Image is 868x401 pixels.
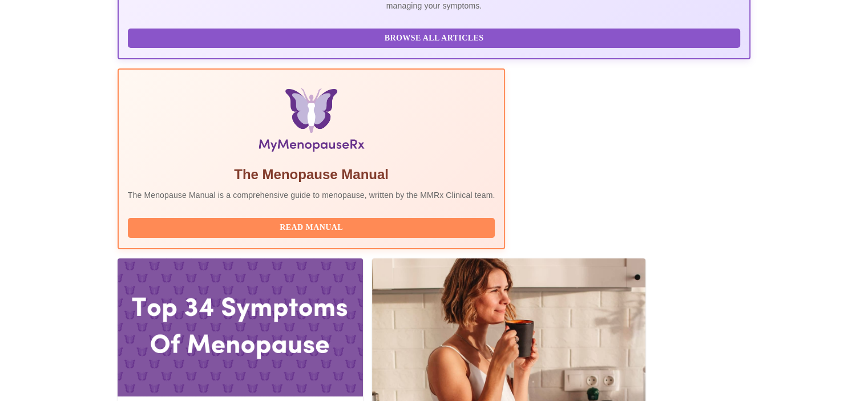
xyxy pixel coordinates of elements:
span: Read Manual [139,221,484,235]
span: Browse All Articles [139,31,729,46]
button: Browse All Articles [128,29,741,48]
img: Menopause Manual [186,88,437,156]
a: Read Manual [128,222,498,232]
p: The Menopause Manual is a comprehensive guide to menopause, written by the MMRx Clinical team. [128,189,495,201]
button: Read Manual [128,218,495,238]
a: Browse All Articles [128,33,744,42]
h5: The Menopause Manual [128,165,495,184]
